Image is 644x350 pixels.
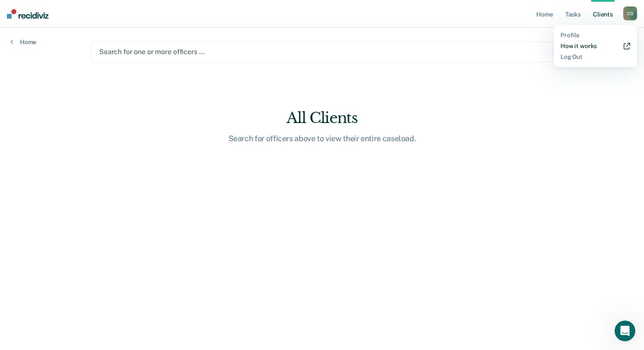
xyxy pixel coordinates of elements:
[560,32,630,39] a: Profile
[560,53,630,61] a: Log Out
[184,109,460,127] div: All Clients
[560,42,630,50] a: How it works
[184,134,460,143] div: Search for officers above to view their entire caseload.
[623,6,637,20] button: CG
[7,9,48,19] img: Recidiviz
[10,38,36,46] a: Home
[623,6,637,20] div: C G
[615,321,635,341] iframe: Intercom live chat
